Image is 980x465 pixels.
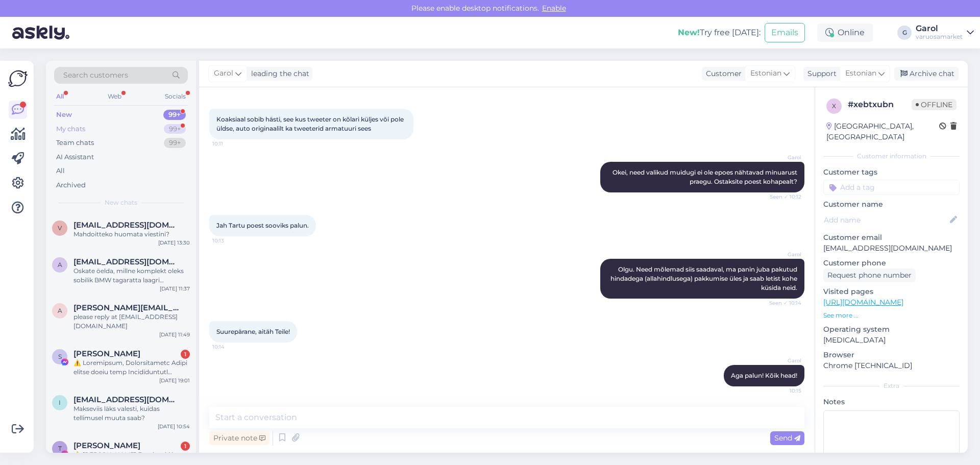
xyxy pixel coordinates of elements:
[823,243,960,254] p: [EMAIL_ADDRESS][DOMAIN_NAME]
[73,358,190,377] div: ⚠️ Loremipsum, Dolorsitametc Adipi elitse doeiu temp Incididuntutl etdoloremagn aliqu en admin ve...
[678,28,700,37] b: New!
[216,328,290,335] span: Suurepärane, aitäh Teile!
[212,237,251,244] span: 10:13
[58,261,62,268] span: a
[54,90,66,103] div: All
[823,268,916,282] div: Request phone number
[59,399,61,406] span: i
[897,26,912,40] div: G
[823,324,960,335] p: Operating system
[731,372,797,379] span: Aga palun! Kõik head!
[214,68,233,79] span: Garol
[216,115,405,132] span: Koaksiaal sobib hästi, see kus tweeter on kõlari küljes või pole üldse, auto originaalilt ka twee...
[158,423,190,430] div: [DATE] 10:54
[845,68,876,79] span: Estonian
[159,377,190,384] div: [DATE] 19:01
[181,442,190,451] div: 1
[56,124,85,134] div: My chats
[56,152,94,162] div: AI Assistant
[73,303,180,312] span: ayuzefovsky@yahoo.com
[803,68,837,79] div: Support
[763,387,801,395] span: 10:15
[164,138,186,148] div: 99+
[247,68,309,79] div: leading the chat
[164,124,186,134] div: 99+
[73,404,190,423] div: Makseviis läks valesti, kuidas tellimusel muuta saab?
[216,222,309,229] span: Jah Tartu poest sooviks palun.
[212,343,251,351] span: 10:14
[58,224,62,232] span: v
[763,357,801,364] span: Garol
[823,311,960,320] p: See more ...
[817,23,873,42] div: Online
[826,121,939,142] div: [GEOGRAPHIC_DATA], [GEOGRAPHIC_DATA]
[212,140,251,148] span: 10:11
[73,312,190,331] div: please reply at [EMAIL_ADDRESS][DOMAIN_NAME]
[763,154,801,161] span: Garol
[832,102,836,110] span: x
[56,110,72,120] div: New
[56,138,94,148] div: Team chats
[8,69,28,88] img: Askly Logo
[163,110,186,120] div: 99+
[539,4,569,13] span: Enable
[823,381,960,390] div: Extra
[73,221,180,230] span: vjalkanen@gmail.com
[763,251,801,258] span: Garol
[823,335,960,346] p: [MEDICAL_DATA]
[159,331,190,338] div: [DATE] 11:49
[106,90,124,103] div: Web
[774,433,800,443] span: Send
[823,298,903,307] a: [URL][DOMAIN_NAME]
[894,67,959,81] div: Archive chat
[916,25,974,41] a: Garolvaruosamarket
[58,353,62,360] span: S
[823,360,960,371] p: Chrome [TECHNICAL_ID]
[105,198,137,207] span: New chats
[678,27,761,39] div: Try free [DATE]:
[702,68,742,79] div: Customer
[823,286,960,297] p: Visited pages
[612,168,799,185] span: Okei, need valikud muidugi ei ole epoes nähtavad minuarust praegu. Ostaksite poest kohapealt?
[750,68,781,79] span: Estonian
[823,167,960,178] p: Customer tags
[610,265,799,291] span: Olgu. Need mõlemad siis saadaval, ma panin juba pakutud hindadega (allahindlusega) pakkumise üles...
[158,239,190,247] div: [DATE] 13:30
[73,441,140,450] span: Thabiso Tsubele
[823,258,960,268] p: Customer phone
[73,257,180,266] span: arriba2103@gmail.com
[56,166,65,176] div: All
[163,90,188,103] div: Socials
[824,214,948,226] input: Add name
[763,193,801,201] span: Seen ✓ 10:12
[823,199,960,210] p: Customer name
[181,350,190,359] div: 1
[73,395,180,404] span: info.stuudioauto@gmail.com
[73,266,190,285] div: Oskate öelda, millne komplekt oleks sobilik BMW tagaratta laagri vahetuseks? Laagri siseläbimõõt ...
[823,350,960,360] p: Browser
[765,23,805,42] button: Emails
[73,230,190,239] div: Mahdoitteko huomata viestini?
[209,431,269,445] div: Private note
[916,33,963,41] div: varuosamarket
[823,180,960,195] input: Add a tag
[912,99,957,110] span: Offline
[160,285,190,292] div: [DATE] 11:37
[63,70,128,81] span: Search customers
[58,307,62,314] span: a
[848,99,912,111] div: # xebtxubn
[56,180,86,190] div: Archived
[823,152,960,161] div: Customer information
[916,25,963,33] div: Garol
[73,349,140,358] span: Sheila Perez
[823,397,960,407] p: Notes
[58,445,62,452] span: T
[763,299,801,307] span: Seen ✓ 10:14
[823,232,960,243] p: Customer email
